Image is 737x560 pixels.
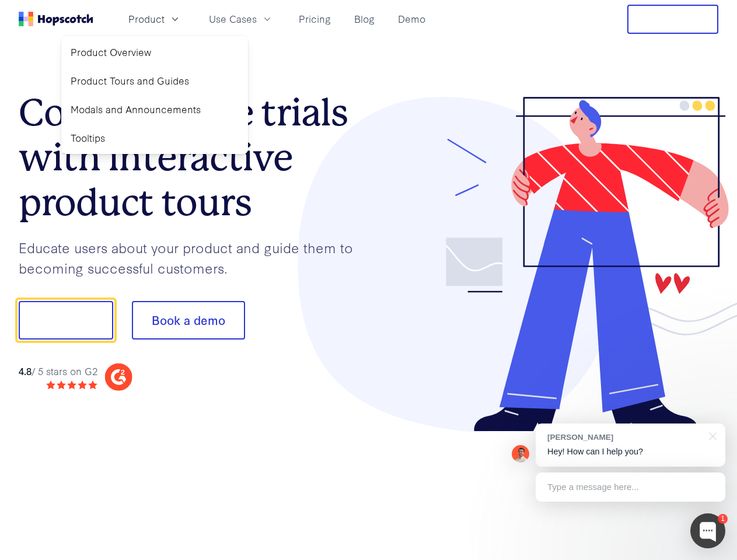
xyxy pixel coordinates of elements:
[128,12,165,26] span: Product
[66,40,243,64] a: Product Overview
[547,432,702,443] div: [PERSON_NAME]
[202,9,280,29] button: Use Cases
[66,69,243,93] a: Product Tours and Guides
[66,97,243,121] a: Modals and Announcements
[294,9,336,29] a: Pricing
[19,90,369,225] h1: Convert more trials with interactive product tours
[718,514,728,524] div: 1
[19,301,113,339] button: Show me!
[19,237,369,278] p: Educate users about your product and guide them to becoming successful customers.
[121,9,188,29] button: Product
[547,446,714,458] p: Hey! How can I help you?
[19,12,93,26] a: Home
[627,5,718,34] button: Free Trial
[132,301,245,339] button: Book a demo
[209,12,257,26] span: Use Cases
[512,445,529,463] img: Mark Spera
[19,364,32,377] strong: 4.8
[350,9,379,29] a: Blog
[393,9,430,29] a: Demo
[66,126,243,150] a: Tooltips
[19,364,97,379] div: / 5 stars on G2
[536,473,725,502] div: Type a message here...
